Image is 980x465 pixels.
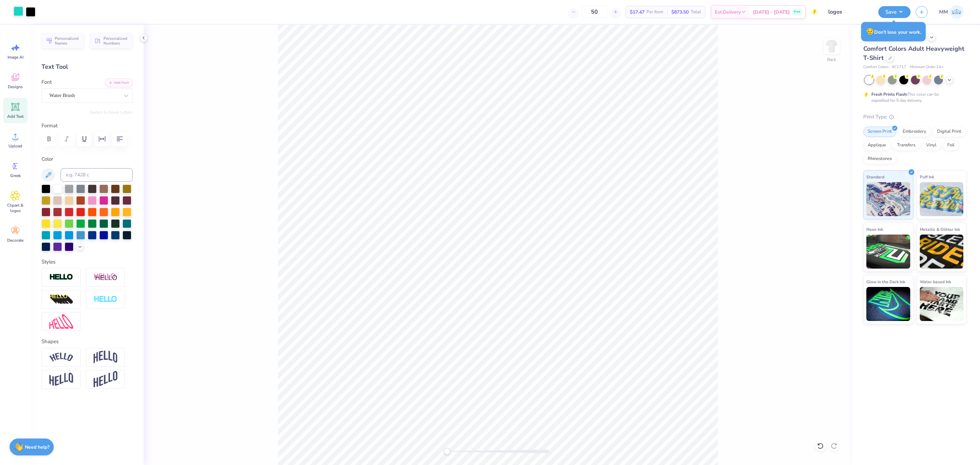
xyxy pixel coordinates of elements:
button: Personalized Names [42,33,84,49]
span: [DATE] - [DATE] [753,9,790,16]
img: Mariah Myssa Salurio [950,5,963,19]
span: Puff Ink [920,173,934,180]
span: Greek [10,173,21,178]
span: Water based Ink [920,278,951,285]
span: Metallic & Glitter Ink [920,226,960,233]
div: Screen Print [863,127,896,137]
input: e.g. 7428 c [61,168,133,182]
span: Decorate [7,238,23,243]
span: $873.50 [671,9,689,16]
img: Flag [49,373,73,386]
div: Applique [863,140,891,150]
span: Upload [9,143,22,149]
div: Transfers [893,140,920,150]
span: Standard [866,173,884,180]
div: Vinyl [922,140,941,150]
strong: Need help? [25,444,49,450]
span: $17.47 [630,9,644,16]
span: 😥 [866,27,874,36]
img: Glow in the Dark Ink [866,287,910,321]
span: Add Text [7,114,23,119]
span: Minimum Order: 24 + [910,64,944,70]
button: Switch to Greek Letters [90,110,133,115]
span: Glow in the Dark Ink [866,278,905,285]
label: Format [42,122,133,130]
input: – – [581,6,608,18]
span: Personalized Numbers [103,36,129,46]
img: Water based Ink [920,287,964,321]
img: Shadow [94,273,117,282]
div: Text Tool [42,62,133,71]
div: Foil [943,140,959,150]
span: Comfort Colors [863,64,888,70]
span: Designs [8,84,23,90]
label: Color [42,155,133,163]
strong: Fresh Prints Flash: [871,92,908,97]
button: Save [878,6,911,18]
div: Accessibility label [444,448,451,455]
label: Shapes [42,338,59,346]
div: Back [827,57,836,63]
img: Rise [94,371,117,388]
span: Est. Delivery [715,9,741,16]
img: Stroke [49,273,73,281]
a: MM [936,5,966,19]
span: Image AI [7,54,23,60]
span: Neon Ink [866,226,883,233]
label: Styles [42,258,55,266]
span: Comfort Colors Adult Heavyweight T-Shirt [863,45,964,62]
span: Per Item [647,9,663,16]
input: Untitled Design [823,5,873,19]
span: Personalized Names [55,36,80,46]
div: Embroidery [898,127,931,137]
img: Arc [49,353,73,362]
span: Free [794,10,800,14]
img: Negative Space [94,295,117,303]
img: Metallic & Glitter Ink [920,235,964,269]
span: Total [691,9,701,16]
span: MM [939,8,948,16]
div: Rhinestones [863,154,896,164]
img: 3D Illusion [49,294,73,305]
span: # C1717 [892,64,906,70]
img: Free Distort [49,314,73,329]
span: Clipart & logos [4,203,27,213]
img: Puff Ink [920,182,964,216]
button: Personalized Numbers [90,33,133,49]
div: Digital Print [933,127,966,137]
div: Don’t lose your work. [861,22,926,42]
img: Neon Ink [866,235,910,269]
label: Font [42,78,52,86]
img: Standard [866,182,910,216]
div: This color can be expedited for 5 day delivery. [871,91,955,103]
img: Back [825,39,838,53]
div: Print Type [863,113,966,121]
button: Add Font [105,78,133,87]
img: Arch [94,351,117,364]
